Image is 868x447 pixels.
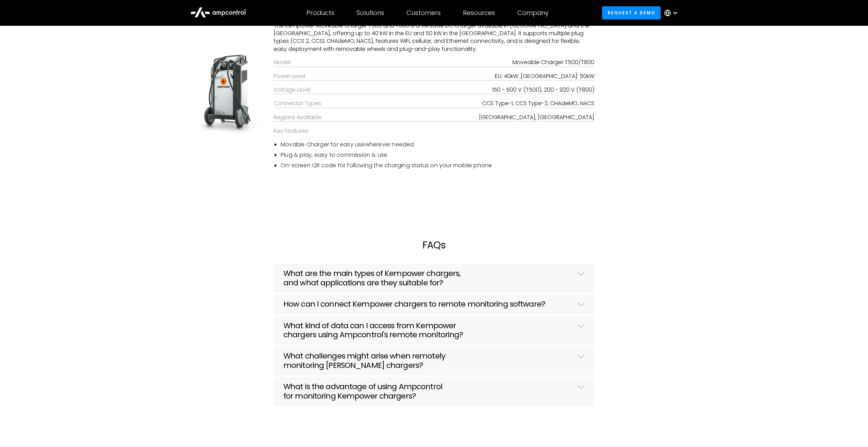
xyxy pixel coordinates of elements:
[406,9,441,17] div: Customers
[283,300,545,309] h3: How can I connect Kempower chargers to remote monitoring software?
[463,9,495,17] div: Resources
[283,352,569,370] h3: What challenges might arise when remotely monitoring [PERSON_NAME] chargers?
[492,86,594,94] div: 150 - 500 V (T500), 200 - 920 V (T800)
[283,269,569,287] h3: What are the main types of Kempower chargers, and what applications are they suitable for?
[283,321,569,340] h3: What kind of data can I access from Kempower chargers using Ampcontrol's remote monitoring?
[274,22,594,53] p: The Kempower Moveable Charger T500 and T800 is a versatile DC charger available in [GEOGRAPHIC_DA...
[517,9,549,17] div: Company
[283,382,569,401] h3: What is the advantage of using Ampcontrol for monitoring Kempower chargers?
[577,302,585,307] img: Dropdown Arrow
[274,127,594,135] div: Key Features:
[306,9,334,17] div: Products
[274,100,322,107] div: Connector Types:
[482,100,594,107] div: CCS Type-1, CCS Type-2, CHAdeMO, NACS
[577,385,585,389] img: Dropdown Arrow
[274,59,291,66] div: Model:
[577,272,585,276] img: Dropdown Arrow
[577,354,585,359] img: Dropdown Arrow
[274,72,306,80] div: Power Level:
[281,141,594,148] li: Movable Charger for easy usewherever needed
[495,72,594,80] div: EU: 40kW ,[GEOGRAPHIC_DATA]: 50kW
[274,86,311,94] div: Voltage Level:
[281,151,594,159] li: Plug & play, easy to commission & use
[274,114,322,121] div: Regions Available:
[512,59,594,66] div: Moveable Charger T500/T800
[281,162,594,169] li: On-screen QR code for following the charging status on your mobile phone
[357,9,384,17] div: Solutions
[602,6,661,19] a: Request a demo
[190,239,678,251] h2: FAQs
[479,114,594,121] p: [GEOGRAPHIC_DATA], [GEOGRAPHIC_DATA]
[577,324,585,328] img: Dropdown Arrow
[190,47,260,135] img: Moveable Charger T500/T800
